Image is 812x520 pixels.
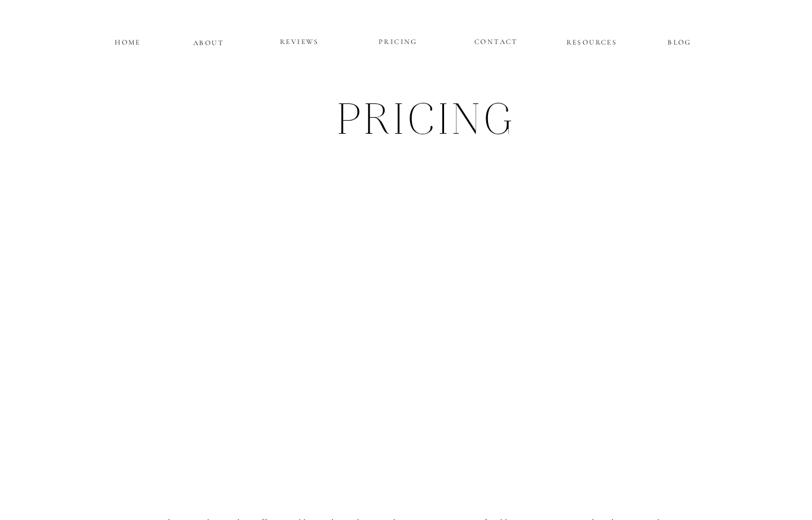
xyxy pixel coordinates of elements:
[193,36,224,46] a: ABOUT
[565,36,619,46] a: RESOURCES
[264,35,335,49] a: REVIEWS
[155,91,700,156] h1: pRICING
[113,36,143,46] a: HOME
[363,35,434,49] a: PRICING
[474,35,518,45] a: CONTACT
[653,36,707,46] a: BLOG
